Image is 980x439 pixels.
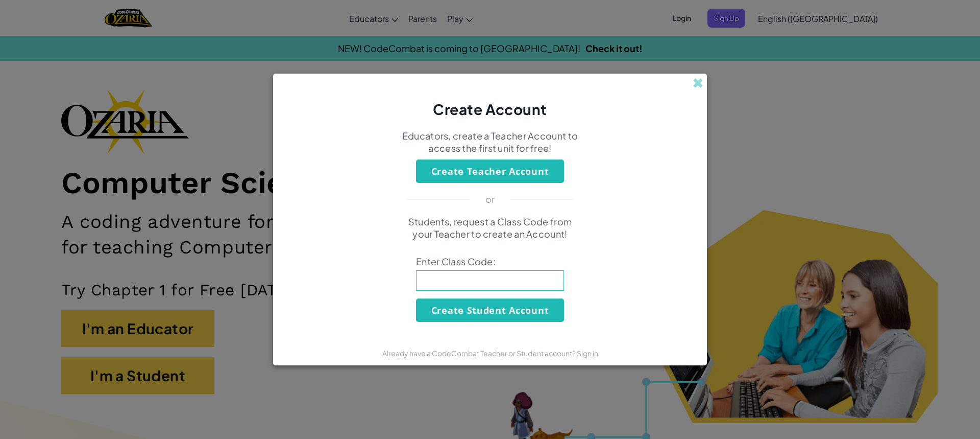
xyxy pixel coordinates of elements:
[416,256,564,268] span: Enter Class Code:
[485,193,495,205] p: or
[382,349,577,358] span: Already have a CodeCombat Teacher or Student account?
[416,298,564,322] button: Create Student Account
[577,349,598,358] a: Sign in
[401,130,579,154] p: Educators, create a Teacher Account to access the first unit for free!
[433,100,547,118] span: Create Account
[416,159,564,183] button: Create Teacher Account
[401,216,579,240] p: Students, request a Class Code from your Teacher to create an Account!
